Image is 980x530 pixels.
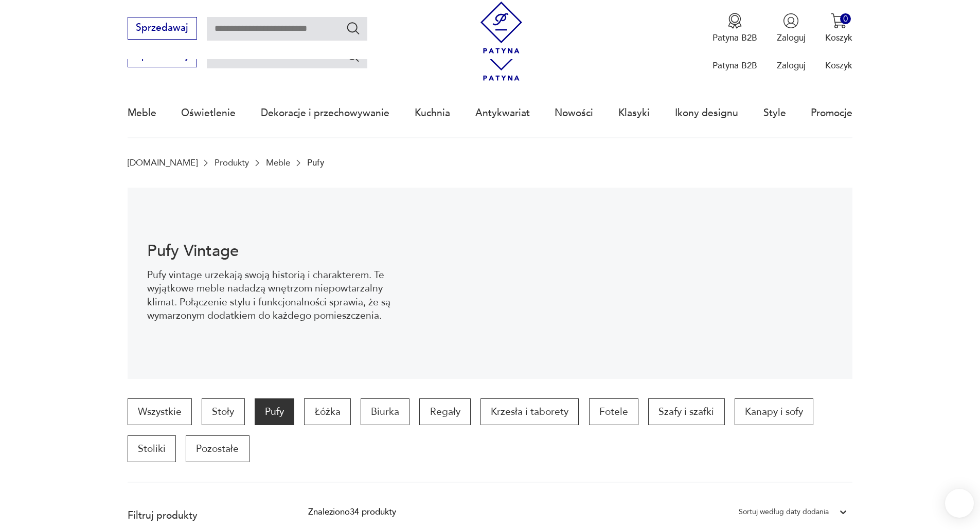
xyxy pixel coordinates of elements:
img: Patyna - sklep z meblami i dekoracjami vintage [475,2,527,53]
a: Klasyki [618,89,650,137]
iframe: Smartsupp widget button [945,489,974,518]
img: Ikona medalu [727,13,743,29]
a: Stoliki [128,435,176,462]
a: Wszystkie [128,398,192,425]
a: Meble [128,89,156,137]
a: Oświetlenie [181,89,236,137]
a: Sprzedawaj [128,25,197,33]
a: Antykwariat [475,89,530,137]
div: Sortuj według daty dodania [739,505,829,519]
button: Szukaj [346,21,361,35]
p: Zaloguj [777,32,806,44]
p: Filtruj produkty [128,509,279,522]
a: Sprzedawaj [128,52,197,61]
a: Kuchnia [415,89,450,137]
p: Zaloguj [777,60,806,71]
p: Patyna B2B [712,32,757,44]
a: Pufy [255,398,294,425]
p: Pufy vintage urzekają swoją historią i charakterem. Te wyjątkowe meble nadadzą wnętrzom niepowtar... [147,268,398,323]
a: Ikony designu [675,89,738,137]
a: Kanapy i sofy [735,398,813,425]
div: Znaleziono 34 produkty [308,505,396,519]
a: Pozostałe [186,435,249,462]
a: Łóżka [304,398,350,425]
a: Fotele [589,398,638,425]
a: [DOMAIN_NAME] [128,158,198,168]
a: Krzesła i taborety [480,398,579,425]
div: 0 [840,13,851,24]
a: Biurka [361,398,409,425]
a: Szafy i szafki [648,398,724,425]
a: Ikona medaluPatyna B2B [712,13,757,44]
button: Zaloguj [777,13,806,44]
button: Patyna B2B [712,13,757,44]
a: Regały [419,398,470,425]
p: Koszyk [825,32,852,44]
a: Dekoracje i przechowywanie [261,89,389,137]
button: Szukaj [346,48,361,63]
a: Style [763,89,786,137]
a: Stoły [202,398,244,425]
p: Pufy [307,158,324,168]
p: Patyna B2B [712,60,757,71]
a: Produkty [215,158,249,168]
img: Ikonka użytkownika [783,13,799,29]
button: Sprzedawaj [128,17,197,40]
p: Koszyk [825,60,852,71]
img: Ikona koszyka [831,13,847,29]
a: Promocje [811,89,852,137]
a: Meble [266,158,290,168]
h1: Pufy Vintage [147,244,398,259]
a: Nowości [555,89,593,137]
button: 0Koszyk [825,13,852,44]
